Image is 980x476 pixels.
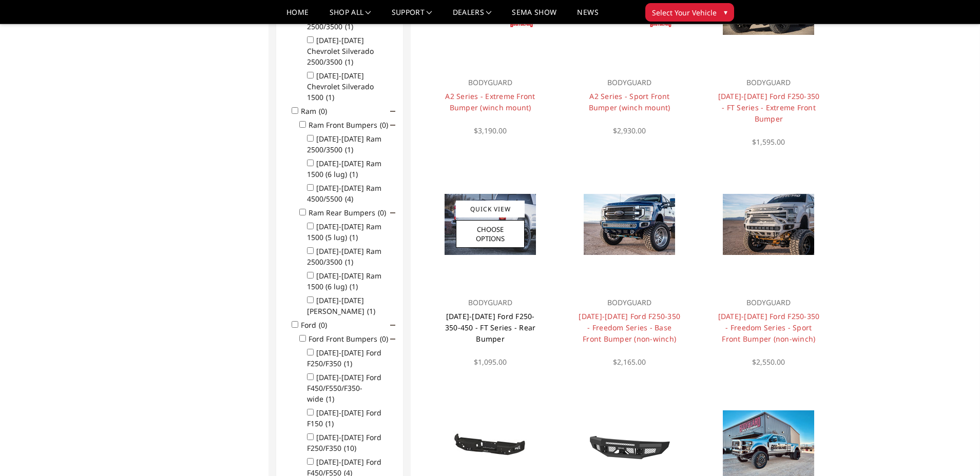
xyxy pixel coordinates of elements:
span: Click to show/hide children [390,323,395,328]
span: (0) [380,334,388,344]
span: (1) [345,57,353,67]
span: $2,930.00 [613,126,646,135]
label: Ford Front Bumpers [309,334,394,344]
p: BODYGUARD [717,296,820,309]
a: A2 Series - Sport Front Bumper (winch mount) [589,91,670,112]
p: BODYGUARD [578,296,681,309]
label: Ford [301,320,333,330]
label: Ram [301,106,333,116]
span: (1) [326,394,334,404]
span: (1) [350,169,358,179]
button: Select Your Vehicle [645,3,734,22]
a: Dealers [453,9,492,24]
span: Select Your Vehicle [652,7,717,18]
label: [DATE]-[DATE] Chevrolet Silverado 1500 [307,71,374,102]
span: Click to show/hide children [390,336,395,342]
a: shop all [330,9,371,24]
span: Click to show/hide children [390,109,395,114]
span: (1) [345,145,353,154]
span: (0) [319,320,327,330]
a: Home [286,9,309,24]
p: BODYGUARD [578,76,681,89]
p: BODYGUARD [438,76,542,89]
p: BODYGUARD [717,76,820,89]
label: [DATE]-[DATE] Ram 1500 (5 lug) [307,222,381,242]
label: [DATE]-[DATE] Ram 1500 (6 lug) [307,271,381,291]
a: SEMA Show [512,9,556,24]
label: [DATE]-[DATE] Ram 4500/5500 [307,183,381,204]
label: [DATE]-[DATE] Ford F250/F350 [307,348,381,368]
span: (4) [345,194,353,204]
p: BODYGUARD [438,296,542,309]
span: (1) [325,419,334,428]
label: [DATE]-[DATE] [PERSON_NAME] [307,295,381,316]
span: (1) [350,232,358,242]
label: [DATE]-[DATE] Ram 1500 (6 lug) [307,158,381,179]
span: (1) [350,282,358,291]
span: (1) [367,306,375,316]
span: (10) [344,443,356,453]
a: [DATE]-[DATE] Ford F250-350 - Freedom Series - Sport Front Bumper (non-winch) [718,311,820,344]
iframe: Chat Widget [929,427,980,476]
a: Support [392,9,432,24]
a: Choose Options [456,220,525,248]
span: (0) [380,120,388,130]
span: $1,595.00 [752,137,785,147]
span: Click to show/hide children [390,210,395,215]
label: [DATE]-[DATE] Ram 2500/3500 [307,246,381,267]
label: [DATE]-[DATE] Ford F150 [307,408,381,428]
label: Ram Rear Bumpers [309,208,392,217]
a: Quick View [456,201,525,217]
span: (1) [345,22,353,31]
span: $3,190.00 [474,126,507,135]
a: [DATE]-[DATE] Ford F250-350 - FT Series - Extreme Front Bumper [718,91,820,124]
span: (1) [344,359,352,368]
label: [DATE]-[DATE] Chevrolet Silverado 2500/3500 [307,35,374,67]
label: [DATE]-[DATE] Ford F450/F550/F350-wide [307,372,381,404]
span: (1) [326,92,334,102]
span: $2,550.00 [752,357,785,367]
span: (0) [378,208,386,217]
label: [DATE]-[DATE] Ram 2500/3500 [307,134,381,154]
span: ▾ [724,7,727,17]
a: [DATE]-[DATE] Ford F250-350 - Freedom Series - Base Front Bumper (non-winch) [579,311,680,344]
label: [DATE]-[DATE] Ford F250/F350 [307,432,381,453]
a: A2 Series - Extreme Front Bumper (winch mount) [445,91,535,112]
span: (0) [319,106,327,116]
label: Ram Front Bumpers [309,120,394,130]
span: (1) [345,257,353,267]
a: News [577,9,598,24]
span: Click to show/hide children [390,123,395,128]
span: $1,095.00 [474,357,507,367]
a: [DATE]-[DATE] Ford F250-350-450 - FT Series - Rear Bumper [445,311,536,344]
span: $2,165.00 [613,357,646,367]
